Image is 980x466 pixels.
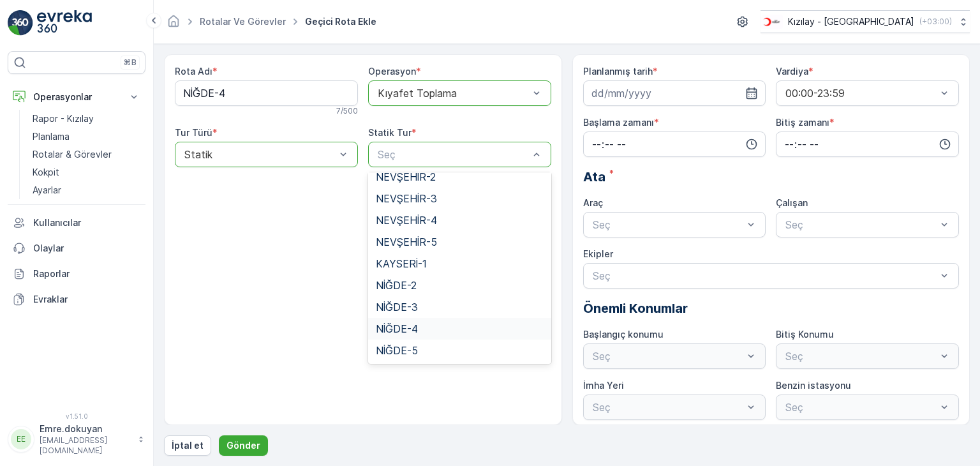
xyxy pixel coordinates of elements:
a: Rotalar ve Görevler [200,16,286,27]
div: EE [11,429,31,449]
p: Rapor - Kızılay [33,112,94,125]
p: Kullanıcılar [33,216,140,229]
span: NEVŞEHİR-4 [376,214,437,226]
a: Ana Sayfa [167,19,181,30]
p: Seç [593,217,744,232]
label: Operasyon [368,66,416,77]
label: Rota Adı [175,66,212,77]
p: Operasyonlar [33,91,120,103]
p: Rotalar & Görevler [33,148,112,161]
a: Raporlar [8,261,145,287]
span: NEVŞEHİR-3 [376,193,437,204]
span: NEVŞEHİR-2 [376,171,436,183]
p: Kokpit [33,166,59,179]
span: Ata [583,167,605,186]
label: Ekipler [583,248,613,259]
a: Ayarlar [27,181,145,199]
p: Planlama [33,130,70,143]
img: k%C4%B1z%C4%B1lay_D5CCths_t1JZB0k.png [761,15,783,29]
label: Benzin istasyonu [776,380,851,391]
p: Seç [593,268,937,283]
button: Gönder [219,435,268,456]
p: Raporlar [33,267,140,280]
p: 7 / 500 [336,106,358,116]
label: Araç [583,197,603,208]
a: Rotalar & Görevler [27,146,145,163]
button: Kızılay - [GEOGRAPHIC_DATA](+03:00) [761,10,970,33]
label: Planlanmış tarih [583,66,653,77]
span: NİĞDE-4 [376,323,418,334]
span: NEVŞEHİR-5 [376,236,437,248]
a: Planlama [27,128,145,146]
p: Önemli Konumlar [583,299,960,318]
p: Ayarlar [33,184,61,197]
p: ⌘B [124,57,137,68]
button: EEEmre.dokuyan[EMAIL_ADDRESS][DOMAIN_NAME] [8,423,145,456]
label: Bitiş Konumu [776,329,834,340]
label: İmha Yeri [583,380,624,391]
p: Seç [378,147,529,162]
p: Olaylar [33,242,140,255]
a: Kullanıcılar [8,210,145,236]
label: Tur Türü [175,127,212,138]
label: Statik Tur [368,127,412,138]
p: Gönder [226,439,260,452]
p: Evraklar [33,293,140,306]
span: NİĞDE-5 [376,345,418,356]
label: Bitiş zamanı [776,117,829,128]
img: logo_light-DOdMpM7g.png [37,10,92,36]
p: Kızılay - [GEOGRAPHIC_DATA] [788,15,914,28]
span: NİĞDE-3 [376,301,418,313]
label: Başlangıç konumu [583,329,664,340]
p: İptal et [172,439,204,452]
p: ( +03:00 ) [919,17,952,27]
p: Emre.dokuyan [40,423,131,435]
img: logo [8,10,33,36]
label: Vardiya [776,66,808,77]
a: Olaylar [8,236,145,261]
a: Rapor - Kızılay [27,110,145,128]
label: Başlama zamanı [583,117,654,128]
button: İptal et [164,435,211,456]
p: [EMAIL_ADDRESS][DOMAIN_NAME] [40,435,131,456]
input: dd/mm/yyyy [583,80,766,106]
button: Operasyonlar [8,84,145,110]
p: Seç [785,217,937,232]
label: Çalışan [776,197,808,208]
a: Kokpit [27,163,145,181]
a: Evraklar [8,287,145,312]
span: v 1.51.0 [8,412,145,420]
span: KAYSERİ-1 [376,258,427,269]
span: Geçici Rota Ekle [302,15,379,28]
span: NİĞDE-2 [376,280,417,291]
